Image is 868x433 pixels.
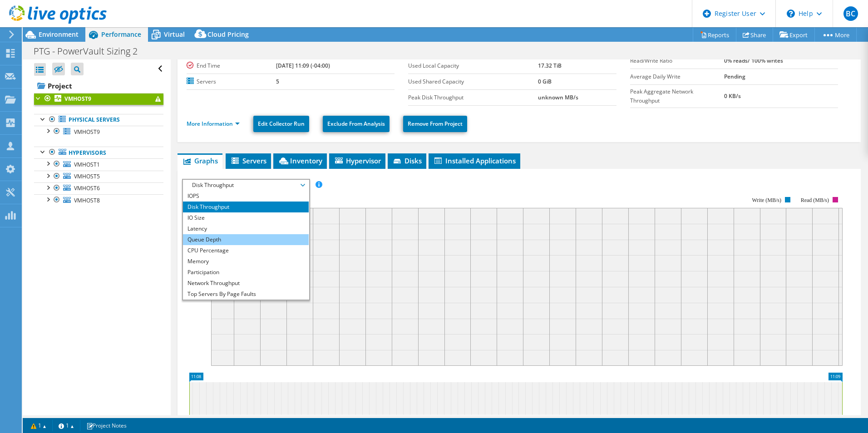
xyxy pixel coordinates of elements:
[724,92,741,100] b: 0 KB/s
[187,61,276,70] label: End Time
[34,93,163,105] a: VMHOST9
[787,10,795,18] svg: \n
[630,56,724,65] label: Read/Write Ratio
[183,245,309,256] li: CPU Percentage
[403,116,467,132] a: Remove From Project
[101,30,141,39] span: Performance
[183,191,309,202] li: IOPS
[278,156,322,165] span: Inventory
[538,93,578,101] b: unknown MB/s
[25,420,53,431] a: 1
[74,172,100,180] span: VMHOST5
[630,87,724,105] label: Peak Aggregate Network Throughput
[773,28,815,42] a: Export
[74,197,100,204] span: VMHOST8
[814,28,857,42] a: More
[74,161,100,168] span: VMHOST1
[334,156,381,165] span: Hypervisor
[538,78,552,85] b: 0 GiB
[52,420,80,431] a: 1
[724,57,783,64] b: 0% reads/ 100% writes
[408,77,538,86] label: Used Shared Capacity
[39,30,79,39] span: Environment
[34,79,163,93] a: Project
[183,267,309,278] li: Participation
[183,289,309,300] li: Top Servers By Page Faults
[630,72,724,81] label: Average Daily Write
[276,78,279,85] b: 5
[736,28,773,42] a: Share
[693,28,736,42] a: Reports
[253,116,309,132] a: Edit Collector Run
[392,156,422,165] span: Disks
[183,278,309,289] li: Network Throughput
[801,197,829,203] text: Read (MB/s)
[207,30,249,39] span: Cloud Pricing
[34,182,163,194] a: VMHOST6
[276,62,330,69] b: [DATE] 11:09 (-04:00)
[323,116,390,132] a: Exclude From Analysis
[408,61,538,70] label: Used Local Capacity
[183,212,309,223] li: IO Size
[34,158,163,170] a: VMHOST1
[433,156,516,165] span: Installed Applications
[183,223,309,234] li: Latency
[34,147,163,158] a: Hypervisors
[843,6,858,21] span: BC
[183,234,309,245] li: Queue Depth
[187,180,304,191] span: Disk Throughput
[34,114,163,126] a: Physical Servers
[182,156,218,165] span: Graphs
[538,62,562,69] b: 17.32 TiB
[34,171,163,182] a: VMHOST5
[183,202,309,212] li: Disk Throughput
[752,197,781,203] text: Write (MB/s)
[74,184,100,192] span: VMHOST6
[164,30,185,39] span: Virtual
[183,256,309,267] li: Memory
[230,156,266,165] span: Servers
[64,95,91,103] b: VMHOST9
[74,128,100,136] span: VMHOST9
[187,120,240,128] a: More Information
[34,194,163,206] a: VMHOST8
[187,77,276,86] label: Servers
[34,126,163,138] a: VMHOST9
[80,420,133,431] a: Project Notes
[30,46,152,56] h1: PTG - PowerVault Sizing 2
[724,73,745,80] b: Pending
[408,93,538,102] label: Peak Disk Throughput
